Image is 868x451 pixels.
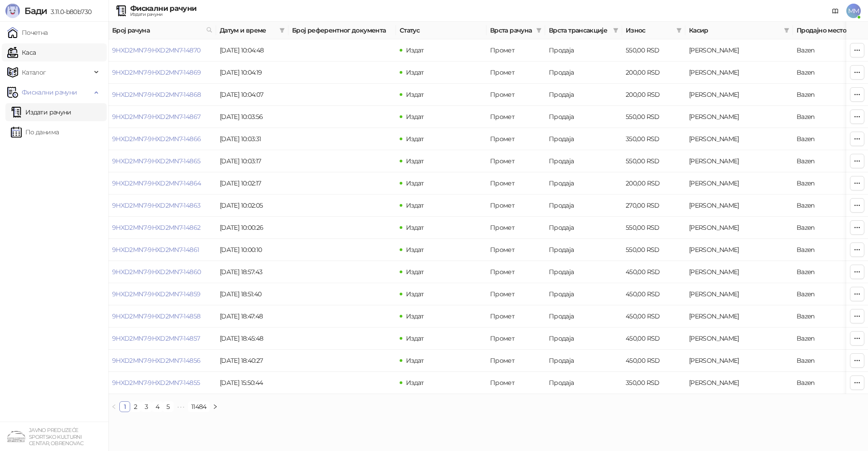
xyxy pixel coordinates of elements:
a: 9HXD2MN7-9HXD2MN7-14856 [112,356,200,365]
td: Mirjana Milovanovic [685,39,793,62]
td: Sandra Ristic [685,350,793,372]
a: 4 [152,402,162,412]
td: [DATE] 10:00:10 [216,239,288,261]
td: 450,00 RSD [622,305,685,328]
a: 9HXD2MN7-9HXD2MN7-14870 [112,46,200,54]
img: Logo [5,4,20,18]
a: 9HXD2MN7-9HXD2MN7-14861 [112,246,199,254]
span: filter [676,28,682,33]
th: Број референтног документа [288,22,396,39]
td: Sandra Ristic [685,305,793,328]
img: 64x64-companyLogo-4a28e1f8-f217-46d7-badd-69a834a81aaf.png [7,427,25,446]
span: Каталог [22,63,46,81]
span: ••• [174,401,188,412]
span: 3.11.0-b80b730 [47,8,91,16]
td: 9HXD2MN7-9HXD2MN7-14865 [108,150,216,172]
th: Врста рачуна [486,22,545,39]
td: 200,00 RSD [622,84,685,106]
td: 550,00 RSD [622,217,685,239]
td: 200,00 RSD [622,62,685,84]
td: Промет [486,150,545,172]
span: filter [536,28,542,33]
td: Продаја [545,372,622,394]
span: filter [611,24,620,37]
td: Промет [486,283,545,305]
td: Продаја [545,350,622,372]
td: 350,00 RSD [622,128,685,150]
td: 9HXD2MN7-9HXD2MN7-14868 [108,84,216,106]
span: Издат [406,246,424,254]
span: Издат [406,379,424,387]
a: 9HXD2MN7-9HXD2MN7-14859 [112,290,200,298]
td: 350,00 RSD [622,372,685,394]
a: Почетна [7,24,48,42]
li: 11484 [188,401,210,412]
td: 9HXD2MN7-9HXD2MN7-14860 [108,261,216,283]
td: Продаја [545,239,622,261]
span: Касир [689,25,780,35]
div: Фискални рачуни [130,5,196,12]
td: Mirjana Milovanovic [685,217,793,239]
td: Sandra Ristic [685,328,793,350]
td: [DATE] 18:47:48 [216,305,288,328]
td: 200,00 RSD [622,172,685,195]
a: Документација [828,4,843,18]
td: [DATE] 10:02:17 [216,172,288,195]
td: 9HXD2MN7-9HXD2MN7-14866 [108,128,216,150]
td: 450,00 RSD [622,350,685,372]
td: 550,00 RSD [622,39,685,62]
td: [DATE] 10:03:56 [216,106,288,128]
td: Продаја [545,39,622,62]
td: Промет [486,195,545,217]
td: [DATE] 15:50:44 [216,372,288,394]
td: [DATE] 18:40:27 [216,350,288,372]
td: 9HXD2MN7-9HXD2MN7-14862 [108,217,216,239]
td: 450,00 RSD [622,261,685,283]
td: 9HXD2MN7-9HXD2MN7-14869 [108,62,216,84]
span: Фискални рачуни [22,83,77,101]
td: Промет [486,128,545,150]
td: 450,00 RSD [622,283,685,305]
td: Промет [486,217,545,239]
td: Продаја [545,305,622,328]
a: 9HXD2MN7-9HXD2MN7-14863 [112,201,200,209]
a: 9HXD2MN7-9HXD2MN7-14869 [112,68,201,76]
a: По данима [11,123,59,141]
span: filter [534,24,543,37]
a: 1 [120,402,130,412]
td: Промет [486,172,545,195]
td: Продаја [545,128,622,150]
a: Издати рачуни [11,103,71,121]
span: Издат [406,334,424,342]
td: Mirjana Milovanovic [685,106,793,128]
span: Издат [406,135,424,143]
td: 9HXD2MN7-9HXD2MN7-14859 [108,283,216,305]
span: filter [278,24,287,37]
td: [DATE] 18:57:43 [216,261,288,283]
td: Промет [486,305,545,328]
span: Издат [406,179,424,187]
td: 9HXD2MN7-9HXD2MN7-14855 [108,372,216,394]
td: Продаја [545,195,622,217]
a: 9HXD2MN7-9HXD2MN7-14866 [112,135,201,143]
li: Следећих 5 Страна [174,401,188,412]
td: Промет [486,106,545,128]
div: Издати рачуни [130,12,196,17]
span: Износ [626,25,673,35]
td: Промет [486,328,545,350]
span: Издат [406,157,424,165]
td: Промет [486,239,545,261]
span: Издат [406,356,424,365]
a: 9HXD2MN7-9HXD2MN7-14864 [112,179,201,187]
td: [DATE] 10:02:05 [216,195,288,217]
span: Издат [406,290,424,298]
td: 9HXD2MN7-9HXD2MN7-14857 [108,328,216,350]
td: Промет [486,84,545,106]
td: [DATE] 10:00:26 [216,217,288,239]
td: Промет [486,350,545,372]
a: 9HXD2MN7-9HXD2MN7-14868 [112,90,201,99]
td: Mirjana Milovanovic [685,172,793,195]
span: Издат [406,90,424,99]
td: Продаја [545,328,622,350]
li: 2 [130,401,141,412]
